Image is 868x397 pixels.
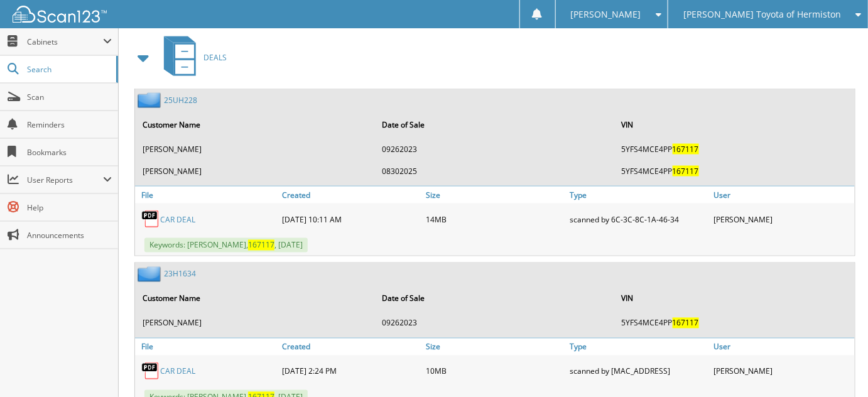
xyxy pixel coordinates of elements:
td: 5YFS4MCE4PP [616,161,854,182]
a: Size [423,339,567,356]
th: VIN [616,286,854,312]
a: Created [279,339,423,356]
span: Announcements [27,230,112,241]
td: [PERSON_NAME] [136,139,374,160]
span: Search [27,64,110,75]
span: Cabinets [27,36,103,47]
a: DEALS [156,33,227,82]
td: 09262023 [376,139,614,160]
div: scanned by [MAC_ADDRESS] [567,359,711,384]
div: [PERSON_NAME] [711,207,855,232]
span: 167117 [673,166,699,177]
th: Customer Name [136,286,374,312]
td: [PERSON_NAME] [136,313,374,334]
div: 10MB [423,359,567,384]
td: [PERSON_NAME] [136,161,374,182]
a: Created [279,187,423,204]
a: File [135,187,279,204]
td: 08302025 [376,161,614,182]
a: User [711,339,855,356]
div: 14MB [423,207,567,232]
span: Reminders [27,119,112,130]
div: scanned by 6C-3C-8C-1A-46-34 [567,207,711,232]
span: Help [27,202,112,213]
div: [DATE] 2:24 PM [279,359,423,384]
span: Keywords: [PERSON_NAME], , [DATE] [144,238,308,253]
span: User Reports [27,175,103,185]
span: [PERSON_NAME] Toyota of Hermiston [683,11,841,18]
td: 5YFS4MCE4PP [616,313,854,334]
a: 25UH228 [164,95,197,106]
th: VIN [616,112,854,138]
a: 23H1634 [164,269,196,280]
span: Bookmarks [27,147,112,158]
span: 167117 [673,318,699,329]
span: 167117 [673,144,699,155]
img: folder2.png [138,266,164,282]
img: scan123-logo-white.svg [13,6,107,23]
img: PDF.png [141,362,160,381]
a: CAR DEAL [160,366,195,377]
img: folder2.png [138,92,164,108]
div: [DATE] 10:11 AM [279,207,423,232]
iframe: Chat Widget [805,337,868,397]
a: Size [423,187,567,204]
a: CAR DEAL [160,214,195,225]
span: [PERSON_NAME] [571,11,641,18]
span: DEALS [203,52,227,63]
td: 09262023 [376,313,614,334]
img: PDF.png [141,210,160,229]
th: Customer Name [136,112,374,138]
span: Scan [27,92,112,102]
div: [PERSON_NAME] [711,359,855,384]
a: User [711,187,855,204]
a: Type [567,339,711,356]
td: 5YFS4MCE4PP [616,139,854,160]
span: 167117 [248,240,274,251]
a: Type [567,187,711,204]
th: Date of Sale [376,286,614,312]
th: Date of Sale [376,112,614,138]
a: File [135,339,279,356]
